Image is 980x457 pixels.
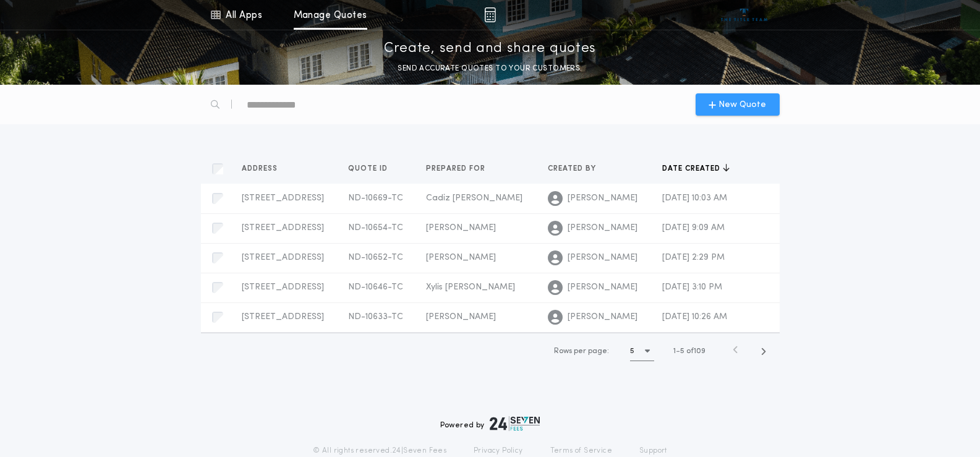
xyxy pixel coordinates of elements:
[426,312,496,322] span: [PERSON_NAME]
[568,222,637,234] span: [PERSON_NAME]
[348,253,403,262] span: ND-10652-TC
[550,446,612,456] a: Terms of Service
[662,194,727,203] span: [DATE] 10:03 AM
[348,283,403,292] span: ND-10646-TC
[662,253,725,262] span: [DATE] 2:29 PM
[490,416,540,431] img: logo
[548,163,605,175] button: Created by
[384,39,596,59] p: Create, send and share quotes
[348,223,403,233] span: ND-10654-TC
[242,312,324,322] span: [STREET_ADDRESS]
[348,164,390,174] span: Quote ID
[348,163,397,175] button: Quote ID
[639,446,667,456] a: Support
[568,281,637,294] span: [PERSON_NAME]
[662,312,727,322] span: [DATE] 10:26 AM
[440,416,540,431] div: Powered by
[242,163,287,175] button: Address
[548,164,599,174] span: Created by
[426,223,496,233] span: [PERSON_NAME]
[313,446,446,456] p: © All rights reserved. 24|Seven Fees
[398,62,582,75] p: SEND ACCURATE QUOTES TO YOUR CUSTOMERS.
[696,93,780,116] button: New Quote
[686,346,705,357] span: of 109
[242,164,280,174] span: Address
[721,9,767,21] img: vs-icon
[348,312,403,322] span: ND-10633-TC
[426,253,496,262] span: [PERSON_NAME]
[426,283,515,292] span: Xylis [PERSON_NAME]
[242,194,324,203] span: [STREET_ADDRESS]
[662,283,722,292] span: [DATE] 3:10 PM
[662,163,730,175] button: Date created
[568,252,637,264] span: [PERSON_NAME]
[568,192,637,205] span: [PERSON_NAME]
[718,98,766,111] span: New Quote
[630,345,634,357] h1: 5
[662,164,723,174] span: Date created
[242,283,324,292] span: [STREET_ADDRESS]
[242,253,324,262] span: [STREET_ADDRESS]
[242,223,324,233] span: [STREET_ADDRESS]
[426,164,488,174] span: Prepared for
[630,341,654,361] button: 5
[554,348,609,355] span: Rows per page:
[673,348,676,355] span: 1
[474,446,523,456] a: Privacy Policy
[484,7,496,22] img: img
[662,223,725,233] span: [DATE] 9:09 AM
[568,311,637,323] span: [PERSON_NAME]
[680,348,684,355] span: 5
[426,194,522,203] span: Cadiz [PERSON_NAME]
[348,194,403,203] span: ND-10669-TC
